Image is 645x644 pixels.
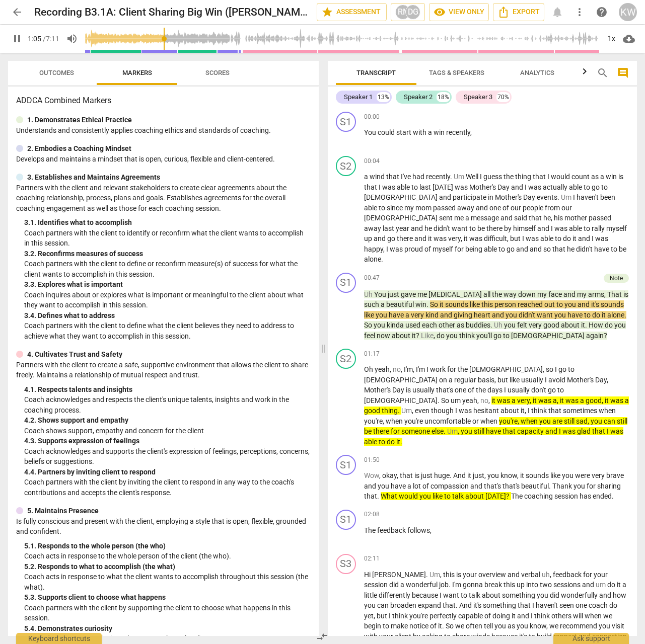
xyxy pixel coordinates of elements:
[607,290,623,298] span: That
[28,35,41,43] span: 1:05
[540,234,555,243] span: able
[397,234,414,243] span: there
[530,245,543,253] span: and
[533,173,547,181] span: that
[578,300,591,308] span: and
[497,6,540,18] span: Export
[455,245,465,253] span: for
[605,321,614,329] span: do
[606,224,627,232] span: myself
[488,193,495,201] span: in
[567,245,576,253] span: he
[452,224,469,232] span: want
[446,128,470,136] span: recently
[543,183,569,191] span: actually
[515,173,533,181] span: thing
[433,183,455,191] span: [DATE]
[554,311,567,319] span: you
[43,35,59,43] span: / 7:11
[519,311,537,319] span: didn't
[606,173,618,181] span: win
[24,290,311,310] p: Coach inquires about or explores what is important or meaningful to the client about what they wa...
[511,204,523,212] span: our
[381,255,383,263] span: .
[593,3,611,21] a: Help
[577,193,600,201] span: haven't
[537,290,548,298] span: my
[547,173,551,181] span: I
[516,245,530,253] span: and
[415,300,426,308] span: win
[483,290,492,298] span: all
[484,234,507,243] span: difficult
[619,3,637,21] button: KW
[563,234,572,243] span: do
[390,245,404,253] span: was
[321,6,333,18] span: star
[584,224,592,232] span: to
[557,193,561,201] span: .
[24,320,311,341] p: Coach partners with the client to define what the client believes they need to address to achieve...
[457,321,466,329] span: as
[469,183,497,191] span: Mother's
[589,321,605,329] span: How
[543,245,552,253] span: so
[404,245,424,253] span: proud
[16,183,311,214] p: Partners with the client and relevant stakeholders to create clear agreements about the coaching ...
[411,183,419,191] span: to
[561,321,581,329] span: about
[529,214,543,222] span: that
[16,633,102,644] div: Keyboard shortcuts
[497,183,511,191] span: Day
[386,173,401,181] span: that
[584,183,592,191] span: to
[448,234,461,243] span: very
[364,290,374,298] span: Filler word
[387,321,405,329] span: kinda
[321,6,382,18] span: Assessment
[317,3,387,21] button: Assessment
[548,290,563,298] span: face
[584,311,592,319] span: to
[551,224,554,232] span: I
[34,6,309,19] h2: Recording B3.1A: Client Sharing Big Win ([PERSON_NAME] L, 7:11)
[434,224,452,232] span: didn't
[16,125,311,136] p: Understands and consistently applies coaching ethics and standards of coaching.
[389,311,405,319] span: have
[416,332,421,340] span: ?
[426,300,430,308] span: .
[496,92,510,102] div: 70%
[16,95,311,107] h3: ADDCA Combined Markers
[8,30,26,48] button: Play
[506,311,519,319] span: you
[377,92,390,102] div: 13%
[455,183,469,191] span: was
[544,300,556,308] span: out
[440,300,445,308] span: it
[561,204,572,212] span: our
[480,173,483,181] span: I
[614,321,626,329] span: you
[522,234,526,243] span: I
[439,321,457,329] span: other
[16,154,311,165] p: Develops and maintains a mindset that is open, curious, flexible and client-centered.
[483,173,504,181] span: guess
[466,321,490,329] span: buddies
[27,115,132,125] p: 1. Demonstrates Ethical Practice
[518,300,544,308] span: reached
[592,234,595,243] span: I
[419,183,433,191] span: last
[430,300,440,308] span: So
[553,633,629,644] div: Ask support
[11,6,23,18] span: arrow_back
[24,217,311,228] div: 3. 1. Identifies what to accomplish
[364,157,380,166] span: 00:04
[623,290,628,298] span: is
[597,67,609,79] span: search
[571,173,591,181] span: count
[386,300,415,308] span: beautiful
[537,193,557,201] span: events
[477,224,486,232] span: be
[411,224,424,232] span: and
[39,69,74,76] span: Outcomes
